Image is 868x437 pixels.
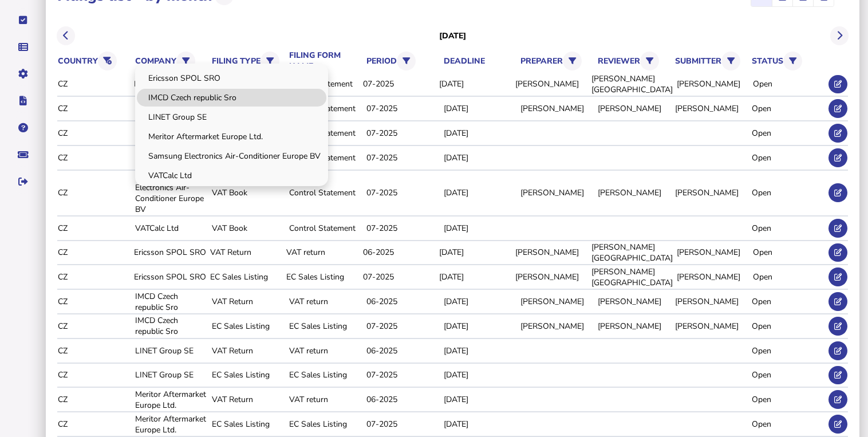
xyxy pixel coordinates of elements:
[597,49,672,73] th: reviewer
[828,390,847,409] button: Edit
[439,78,511,89] div: [DATE]
[515,271,587,282] div: [PERSON_NAME]
[58,394,131,405] div: CZ
[751,49,826,73] th: status
[366,321,440,332] div: 07-2025
[58,321,131,332] div: CZ
[289,49,363,72] th: filing form name
[828,341,847,360] button: Edit
[591,266,673,288] div: [PERSON_NAME][GEOGRAPHIC_DATA]
[753,78,825,89] div: Open
[58,296,131,307] div: CZ
[134,78,206,89] div: Ericsson SPOL SRO
[752,369,825,380] div: Open
[212,296,285,307] div: VAT Return
[58,223,131,234] div: CZ
[261,52,279,70] button: Filter
[363,78,435,89] div: 07-2025
[137,89,326,107] a: IMCD Czech republic Sro
[752,296,825,307] div: Open
[439,247,511,258] div: [DATE]
[444,152,517,163] div: [DATE]
[286,271,358,282] div: EC Sales Listing
[135,171,208,215] div: Samsung Electronics Air-Conditioner Europe BV
[289,369,362,380] div: EC Sales Listing
[366,223,440,234] div: 07-2025
[135,49,209,73] th: company
[444,223,517,234] div: [DATE]
[289,296,362,307] div: VAT return
[444,394,517,405] div: [DATE]
[58,369,131,380] div: CZ
[675,187,748,198] div: [PERSON_NAME]
[674,49,749,73] th: submitter
[212,223,285,234] div: VAT Book
[675,321,748,332] div: [PERSON_NAME]
[366,49,440,73] th: period
[444,187,517,198] div: [DATE]
[783,52,802,70] button: Filter
[677,271,749,282] div: [PERSON_NAME]
[752,394,825,405] div: Open
[366,419,440,430] div: 07-2025
[828,183,847,202] button: Edit
[520,321,594,332] div: [PERSON_NAME]
[98,52,117,70] button: Reset
[135,291,208,313] div: IMCD Czech republic Sro
[752,103,825,114] div: Open
[11,35,35,59] button: Data manager
[135,369,208,380] div: LINET Group SE
[289,394,362,405] div: VAT return
[366,187,440,198] div: 07-2025
[58,247,130,258] div: CZ
[444,369,517,380] div: [DATE]
[598,187,671,198] div: [PERSON_NAME]
[752,321,825,332] div: Open
[443,55,518,67] th: deadline
[397,52,416,70] button: Filter
[439,30,467,41] h3: [DATE]
[58,187,131,198] div: CZ
[289,187,362,198] div: Control Statement
[11,8,35,32] button: Tasks
[210,247,282,258] div: VAT Return
[135,389,208,411] div: Meritor Aftermarket Europe Ltd.
[828,75,847,94] button: Edit
[58,128,131,139] div: CZ
[363,271,435,282] div: 07-2025
[11,89,35,113] button: Developer hub links
[828,366,847,385] button: Edit
[828,124,847,143] button: Edit
[563,52,582,70] button: Filter
[135,345,208,356] div: LINET Group SE
[212,419,285,430] div: EC Sales Listing
[135,223,208,234] div: VATCalc Ltd
[515,78,587,89] div: [PERSON_NAME]
[828,99,847,118] button: Edit
[828,317,847,336] button: Edit
[366,152,440,163] div: 07-2025
[444,345,517,356] div: [DATE]
[444,321,517,332] div: [DATE]
[176,52,195,70] button: Filter
[439,271,511,282] div: [DATE]
[828,267,847,286] button: Edit
[366,345,440,356] div: 06-2025
[137,108,326,126] a: LINET Group SE
[212,321,285,332] div: EC Sales Listing
[675,103,748,114] div: [PERSON_NAME]
[591,73,673,95] div: [PERSON_NAME][GEOGRAPHIC_DATA]
[18,47,28,48] i: Data manager
[752,128,825,139] div: Open
[212,187,285,198] div: VAT Book
[520,296,594,307] div: [PERSON_NAME]
[598,296,671,307] div: [PERSON_NAME]
[11,62,35,86] button: Manage settings
[366,128,440,139] div: 07-2025
[520,187,594,198] div: [PERSON_NAME]
[675,296,748,307] div: [PERSON_NAME]
[598,103,671,114] div: [PERSON_NAME]
[363,247,435,258] div: 06-2025
[366,103,440,114] div: 07-2025
[591,242,673,263] div: [PERSON_NAME][GEOGRAPHIC_DATA]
